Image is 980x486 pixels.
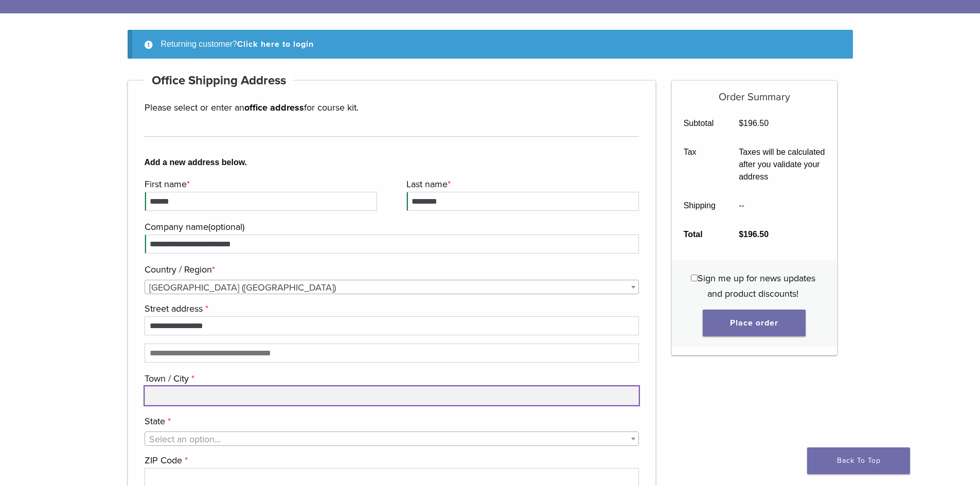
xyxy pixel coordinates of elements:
span: $ [739,119,743,128]
span: $ [739,230,743,239]
span: -- [739,201,744,210]
strong: office address [244,102,304,113]
label: Company name [145,219,637,235]
span: Country / Region [145,280,639,294]
a: Click here to login [237,39,314,49]
label: Town / City [145,371,637,386]
span: (optional) [208,221,244,232]
th: Subtotal [672,109,727,138]
th: Shipping [672,191,727,220]
div: Returning customer? [128,30,853,59]
a: Back To Top [807,447,910,474]
p: Please select or enter an for course kit. [145,100,639,115]
h5: Order Summary [672,81,837,103]
label: ZIP Code [145,453,637,468]
bdi: 196.50 [739,230,769,239]
span: State [145,431,639,446]
label: Last name [406,176,636,192]
span: Select an option… [149,434,221,445]
label: Country / Region [145,262,637,277]
button: Place order [703,310,806,336]
h4: Office Shipping Address [145,68,294,93]
bdi: 196.50 [739,119,769,128]
span: United States (US) [145,280,639,295]
input: Sign me up for news updates and product discounts! [691,275,698,281]
td: Taxes will be calculated after you validate your address [727,138,837,191]
th: Total [672,220,727,249]
label: State [145,413,637,429]
label: First name [145,176,375,192]
label: Street address [145,301,637,316]
span: Sign me up for news updates and product discounts! [698,273,815,299]
b: Add a new address below. [145,156,639,169]
th: Tax [672,138,727,191]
